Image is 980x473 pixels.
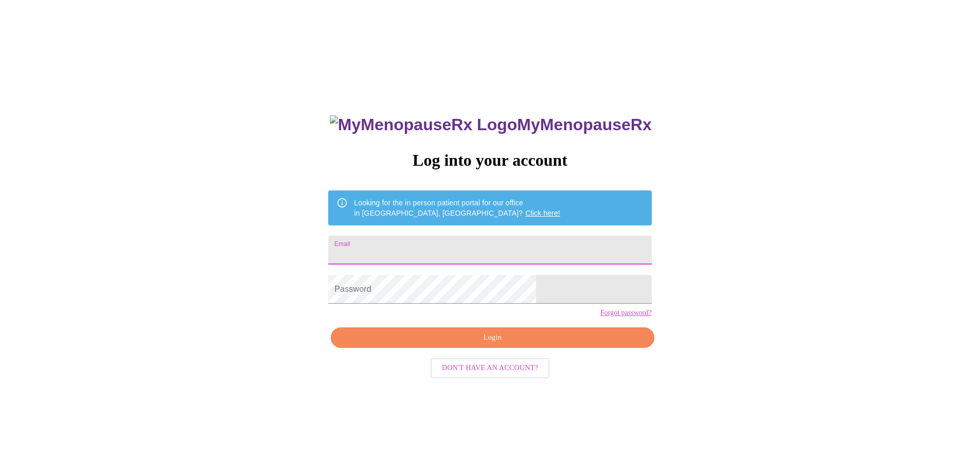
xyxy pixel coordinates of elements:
a: Forgot password? [600,309,652,317]
a: Click here! [525,209,560,217]
button: Login [331,327,654,348]
span: Don't have an account? [442,362,538,375]
button: Don't have an account? [431,358,549,378]
span: Login [343,331,642,344]
h3: MyMenopauseRx [330,115,652,134]
h3: Log into your account [328,151,651,170]
div: Looking for the in person patient portal for our office in [GEOGRAPHIC_DATA], [GEOGRAPHIC_DATA]? [354,194,560,222]
img: MyMenopauseRx Logo [330,115,517,134]
a: Don't have an account? [428,363,552,372]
